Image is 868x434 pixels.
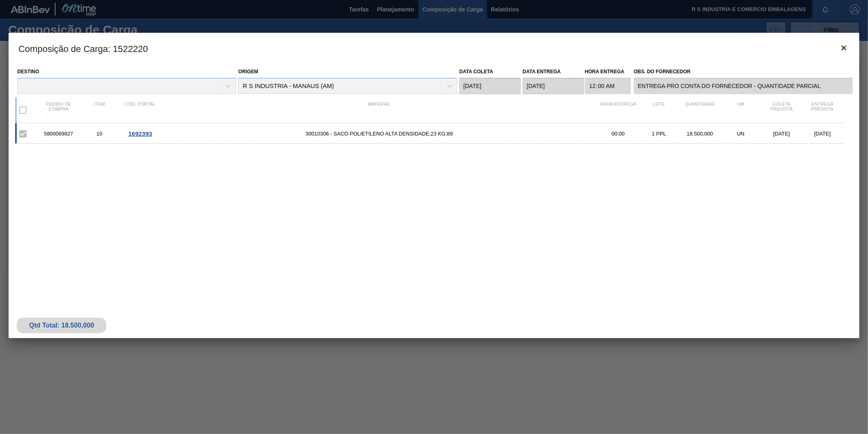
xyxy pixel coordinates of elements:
[523,69,561,75] label: Data entrega
[680,102,720,119] div: Quantidade
[639,102,680,119] div: Lote
[38,131,79,137] div: 5800069827
[634,78,853,94] input: ENTREGA PRO CONTA DO FORNECEDOR - QUANTIDADE PARCIAL
[802,102,843,119] div: Entrega Prevista
[639,131,680,137] div: 1 PPL
[761,102,802,119] div: Coleta Prevista
[238,69,258,75] label: Origem
[161,131,598,137] span: 30010306 - SACO POLIETILENO ALTA DENSIDADE;23 KG;89
[120,102,161,119] div: Cód. Portal
[802,131,843,137] div: [DATE]
[120,130,161,137] div: Ir para o Pedido
[459,78,521,94] input: dd/mm/yyyy
[23,322,100,329] div: Qtd Total: 18.500,000
[720,102,761,119] div: UM
[9,33,859,64] h3: Composição de Carga : 1522220
[720,131,761,137] div: UN
[634,66,853,78] label: Obs. do Fornecedor
[598,131,639,137] div: 00:00
[680,131,720,137] div: 18.500,000
[128,130,152,137] span: 1692393
[459,69,493,75] label: Data coleta
[38,102,79,119] div: Pedido de compra
[585,66,631,78] label: Hora Entrega
[79,102,120,119] div: Item
[79,131,120,137] div: 10
[17,69,39,75] label: Destino
[523,78,584,94] input: dd/mm/yyyy
[161,102,598,119] div: Material
[761,131,802,137] div: [DATE]
[598,102,639,119] div: Hora Entrega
